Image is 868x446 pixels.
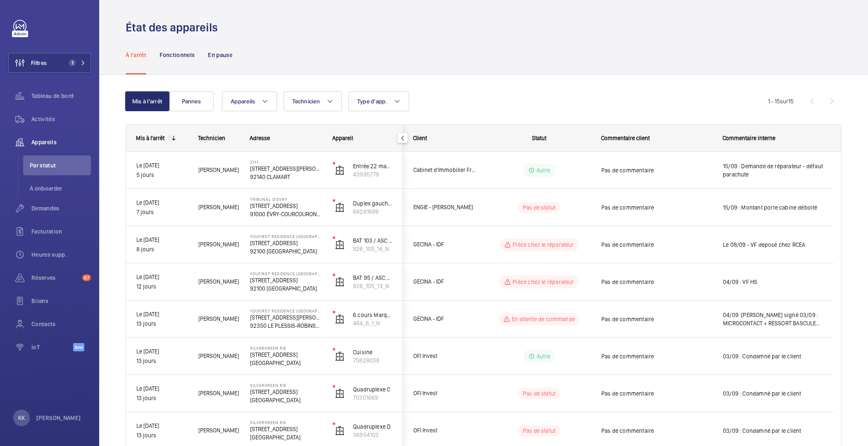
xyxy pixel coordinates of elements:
[353,394,393,402] p: 70301669
[250,239,322,247] p: [STREET_ADDRESS]
[335,277,345,287] img: elevator.svg
[335,165,345,175] img: elevator.svg
[198,277,239,286] span: [PERSON_NAME]
[31,227,91,236] span: Facturation
[723,135,775,141] span: Commentaire interne
[353,245,393,253] p: 926_105_16_N
[250,420,322,425] p: SILVERGREEN RIE
[353,311,393,319] p: 6 cours Marquis
[413,314,477,324] span: GECINA - IDF
[768,98,794,104] span: 1 - 15 15
[513,278,574,286] p: Pièce chez le réparateur
[250,197,322,202] p: Tribunal d'Evry
[353,170,393,179] p: 43995779
[136,421,188,431] p: Le [DATE]
[136,356,188,366] p: 13 jours
[126,20,223,35] h1: État des appareils
[413,389,477,398] span: OFI Invest
[601,166,712,174] span: Pas de commentaire
[335,240,345,250] img: elevator.svg
[198,389,239,398] span: [PERSON_NAME]
[169,91,214,111] button: Pannes
[601,135,650,141] span: Commentaire client
[198,203,239,212] span: [PERSON_NAME]
[523,203,556,212] p: Pas de statut
[160,51,195,59] p: Fonctionnels
[31,138,91,146] span: Appareils
[250,322,322,330] p: 92350 LE PLESSIS-ROBINSON
[30,161,91,169] span: Par statut
[136,170,188,180] p: 5 jours
[353,348,393,356] p: Cuisine
[413,203,477,212] span: ENGIE - [PERSON_NAME]
[31,297,91,305] span: Bilans
[250,173,322,181] p: 92140 CLAMART
[250,396,322,404] p: [GEOGRAPHIC_DATA]
[513,241,574,249] p: Pièce chez le réparateur
[208,51,232,59] p: En pause
[723,427,823,435] span: 03/09 : Condamné par le client
[353,274,393,282] p: BAT 95 / ASC GAUCHE - [STREET_ADDRESS]
[136,207,188,217] p: 7 jours
[31,92,91,100] span: Tableau de bord
[136,198,188,207] p: Le [DATE]
[125,91,169,111] button: Mis à l'arrêt
[353,236,393,245] p: BAT 103 / ASC GAUCHE - [STREET_ADDRESS]
[136,235,188,245] p: Le [DATE]
[413,135,427,141] span: Client
[353,422,393,431] p: Quadruplexe D
[136,319,188,329] p: 13 jours
[73,343,84,351] span: Beta
[250,359,322,367] p: [GEOGRAPHIC_DATA]
[250,383,322,388] p: SILVERGREEN RIE
[250,135,270,141] span: Adresse
[335,314,345,324] img: elevator.svg
[284,91,342,111] button: Technicien
[353,356,393,365] p: 75828038
[250,433,322,441] p: [GEOGRAPHIC_DATA]
[357,98,387,105] span: Type d'app.
[537,352,550,360] p: Autre
[250,247,322,255] p: 92100 [GEOGRAPHIC_DATA]
[198,314,239,324] span: [PERSON_NAME]
[136,245,188,254] p: 8 jours
[250,234,322,239] p: YouFirst Residence [GEOGRAPHIC_DATA]
[723,162,823,179] span: 15/09 : Demande de réparateur - défaut parachute
[136,384,188,394] p: Le [DATE]
[31,274,79,282] span: Réserves
[250,313,322,322] p: [STREET_ADDRESS][PERSON_NAME]
[126,51,146,59] p: À l'arrêt
[601,315,712,323] span: Pas de commentaire
[723,241,823,249] span: Le 08/09 - VF deposé chez RCEA
[353,319,393,327] p: 464_6_1_N
[723,203,823,212] span: 15/09 : Montant porte cabine déboité
[601,241,712,249] span: Pas de commentaire
[335,351,345,361] img: elevator.svg
[136,347,188,356] p: Le [DATE]
[31,204,91,212] span: Demandes
[250,271,322,276] p: YouFirst Residence [GEOGRAPHIC_DATA]
[8,53,91,73] button: Filtres1
[198,165,239,175] span: [PERSON_NAME]
[413,240,477,249] span: GECINA - IDF
[30,184,91,193] span: À onboarder
[723,352,823,360] span: 03/09 : Condamné par le client
[723,311,823,327] span: 04/09 :[PERSON_NAME] signé 03/09 : MICROCONTACT + RESSORT BASCULEUR HS, Devis envoyé
[31,115,91,123] span: Activités
[250,351,322,359] p: [STREET_ADDRESS]
[250,308,322,313] p: YouFirst Residence [GEOGRAPHIC_DATA]
[413,277,477,286] span: GECINA - IDF
[198,240,239,249] span: [PERSON_NAME]
[601,389,712,398] span: Pas de commentaire
[136,394,188,403] p: 13 jours
[353,385,393,394] p: Quadruplexe C
[250,276,322,284] p: [STREET_ADDRESS]
[353,282,393,290] p: 926_105_13_N
[353,207,393,216] p: 68281699
[250,425,322,433] p: [STREET_ADDRESS]
[136,161,188,170] p: Le [DATE]
[136,135,165,141] div: Mis à l'arrêt
[136,282,188,291] p: 12 jours
[31,250,91,259] span: Heures supp.
[348,91,409,111] button: Type d'app.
